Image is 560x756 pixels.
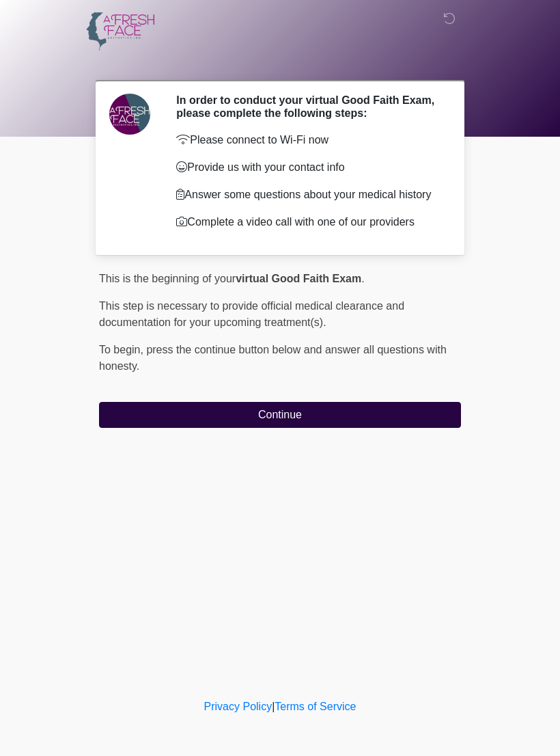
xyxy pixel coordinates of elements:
p: Please connect to Wi-Fi now [176,132,440,148]
strong: virtual Good Faith Exam [236,273,361,284]
img: Agent Avatar [109,94,150,135]
img: A Fresh Face Aesthetics Inc Logo [85,10,155,52]
p: Complete a video call with one of our providers [176,214,440,230]
span: press the continue button below and answer all questions with honesty. [99,344,447,372]
p: Answer some questions about your medical history [176,187,440,203]
a: Terms of Service [275,701,356,712]
span: . [361,273,364,284]
span: This step is necessary to provide official medical clearance and documentation for your upcoming ... [99,300,404,328]
a: Privacy Policy [204,701,272,712]
button: Continue [99,402,461,428]
span: To begin, [99,344,146,355]
h2: In order to conduct your virtual Good Faith Exam, please complete the following steps: [176,94,440,120]
p: Provide us with your contact info [176,159,440,176]
span: This is the beginning of your [99,273,236,284]
a: | [272,701,275,712]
